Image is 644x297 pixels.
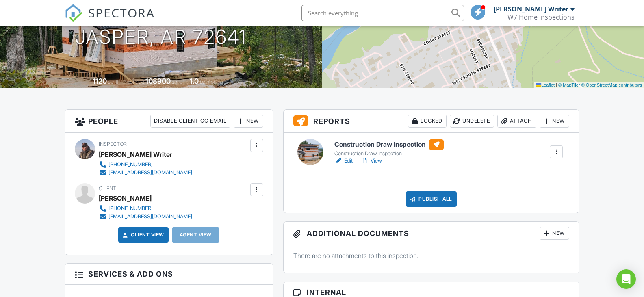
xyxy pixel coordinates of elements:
[65,11,155,28] a: SPECTORA
[108,213,192,220] div: [EMAIL_ADDRESS][DOMAIN_NAME]
[65,264,273,285] h3: Services & Add ons
[540,115,569,128] div: New
[99,185,116,191] span: Client
[284,110,579,133] h3: Reports
[334,139,444,150] h6: Construction Draw Inspection
[301,5,464,21] input: Search everything...
[581,82,642,87] a: © OpenStreetMap contributors
[361,157,382,165] a: View
[121,231,164,239] a: Client View
[172,79,182,85] span: sq.ft.
[93,77,107,85] div: 1120
[450,115,494,128] div: Undelete
[99,204,192,212] a: [PHONE_NUMBER]
[234,115,263,128] div: New
[99,160,192,169] a: [PHONE_NUMBER]
[284,222,579,245] h3: Additional Documents
[108,79,119,85] span: sq. ft.
[293,251,570,260] p: There are no attachments to this inspection.
[334,150,444,157] div: Construction Draw Inspection
[507,13,575,21] div: W7 Home Inspections
[75,5,247,48] h1: 0000 NC 6401 Jasper, Ar 72641
[200,79,223,85] span: bathrooms
[65,110,273,133] h3: People
[99,212,192,221] a: [EMAIL_ADDRESS][DOMAIN_NAME]
[494,5,568,13] div: [PERSON_NAME] Writer
[127,79,144,85] span: Lot Size
[497,115,536,128] div: Attach
[99,169,192,177] a: [EMAIL_ADDRESS][DOMAIN_NAME]
[190,77,199,85] div: 1.0
[108,169,192,176] div: [EMAIL_ADDRESS][DOMAIN_NAME]
[556,82,557,87] span: |
[99,192,152,204] div: [PERSON_NAME]
[99,148,172,160] div: [PERSON_NAME] Writer
[145,77,171,85] div: 108900
[108,205,153,212] div: [PHONE_NUMBER]
[536,82,555,87] a: Leaflet
[408,115,447,128] div: Locked
[99,141,127,147] span: Inspector
[558,82,580,87] a: © MapTiler
[540,227,569,240] div: New
[65,4,82,22] img: The Best Home Inspection Software - Spectora
[334,157,353,165] a: Edit
[616,269,636,289] div: Open Intercom Messenger
[150,115,230,128] div: Disable Client CC Email
[88,4,155,21] span: SPECTORA
[406,191,457,207] div: Publish All
[108,161,153,168] div: [PHONE_NUMBER]
[334,139,444,157] a: Construction Draw Inspection Construction Draw Inspection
